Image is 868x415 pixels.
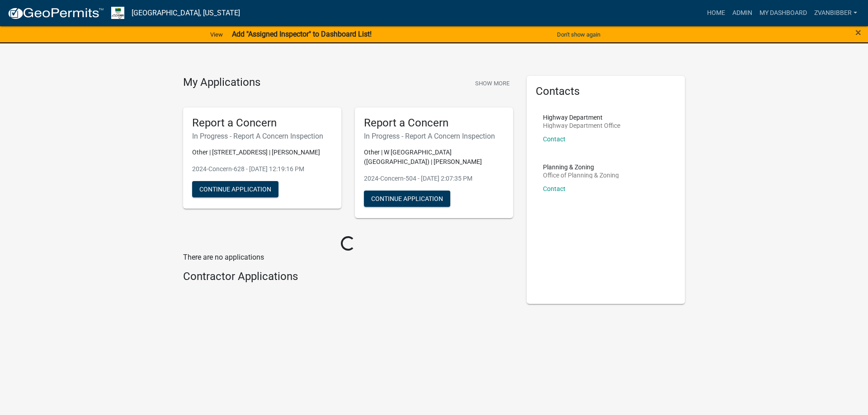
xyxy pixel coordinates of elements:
[183,270,513,287] wm-workflow-list-section: Contractor Applications
[192,148,332,157] p: Other | [STREET_ADDRESS] | [PERSON_NAME]
[183,270,513,283] h4: Contractor Applications
[543,185,566,192] a: Contact
[855,27,861,38] button: Close
[543,122,620,129] p: Highway Department Office
[192,181,278,197] button: Continue Application
[364,148,504,167] p: Other | W [GEOGRAPHIC_DATA] ([GEOGRAPHIC_DATA]) | [PERSON_NAME]
[543,172,619,178] p: Office of Planning & Zoning
[132,5,240,21] a: [GEOGRAPHIC_DATA], [US_STATE]
[183,76,260,89] h4: My Applications
[364,117,504,130] h5: Report a Concern
[855,26,861,39] span: ×
[183,252,513,263] p: There are no applications
[207,27,226,42] a: View
[756,5,811,22] a: My Dashboard
[232,30,372,38] strong: Add "Assigned Inspector" to Dashboard List!
[703,5,729,22] a: Home
[553,27,604,42] button: Don't show again
[811,5,861,22] a: zvanbibber
[364,191,450,207] button: Continue Application
[364,132,504,140] h6: In Progress - Report A Concern Inspection
[111,7,124,19] img: Morgan County, Indiana
[543,135,566,143] a: Contact
[364,174,504,183] p: 2024-Concern-504 - [DATE] 2:07:35 PM
[192,132,332,140] h6: In Progress - Report A Concern Inspection
[543,114,620,121] p: Highway Department
[192,164,332,174] p: 2024-Concern-628 - [DATE] 12:19:16 PM
[729,5,756,22] a: Admin
[192,117,332,130] h5: Report a Concern
[543,164,619,170] p: Planning & Zoning
[536,85,676,98] h5: Contacts
[472,76,513,91] button: Show More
